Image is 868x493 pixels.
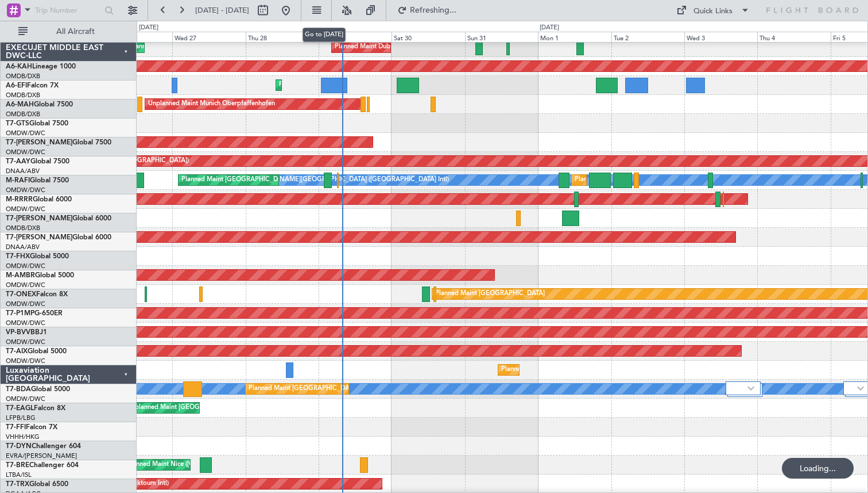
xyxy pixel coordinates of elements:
span: A6-EFI [6,82,27,89]
span: [DATE] - [DATE] [195,5,249,16]
a: A6-KAHLineage 1000 [6,63,76,70]
a: T7-AIXGlobal 5000 [6,348,67,355]
a: T7-[PERSON_NAME]Global 6000 [6,234,111,241]
div: Planned Maint Dubai (Al Maktoum Intl) [279,77,392,94]
a: T7-EAGLFalcon 8X [6,405,65,412]
span: All Aircraft [30,28,121,36]
div: Planned Maint Abuja ([PERSON_NAME] Intl) [501,361,630,379]
div: Sat 30 [392,32,464,42]
a: DNAA/ABV [6,167,40,175]
span: T7-BRE [6,462,29,469]
a: OMDW/DWC [6,281,45,289]
a: OMDW/DWC [6,395,45,403]
a: T7-ONEXFalcon 8X [6,291,68,298]
a: T7-BREChallenger 604 [6,462,79,469]
a: LTBA/ISL [6,471,32,479]
a: M-AMBRGlobal 5000 [6,272,74,279]
div: Thu 28 [246,32,319,42]
div: Planned Maint [GEOGRAPHIC_DATA] (Sultan [PERSON_NAME] [PERSON_NAME] - Subang) [249,380,516,398]
a: OMDB/DXB [6,224,40,232]
a: OMDW/DWC [6,129,45,137]
div: [DATE] [540,23,559,33]
span: T7-[PERSON_NAME] [6,234,72,241]
span: M-RAFI [6,177,30,184]
a: OMDW/DWC [6,338,45,346]
a: LFPB/LBG [6,414,36,422]
a: T7-[PERSON_NAME]Global 7500 [6,139,111,146]
span: T7-TRX [6,481,29,488]
a: OMDW/DWC [6,300,45,308]
img: arrow-gray.svg [857,386,864,391]
div: Wed 27 [172,32,245,42]
div: [PERSON_NAME][GEOGRAPHIC_DATA] ([GEOGRAPHIC_DATA] Intl) [249,171,449,189]
span: A6-MAH [6,101,34,108]
a: T7-DYNChallenger 604 [6,443,81,450]
a: M-RAFIGlobal 7500 [6,177,69,184]
span: T7-BDA [6,386,31,393]
a: OMDW/DWC [6,262,45,270]
a: OMDB/DXB [6,110,40,119]
span: T7-EAGL [6,405,34,412]
span: VP-BVV [6,329,30,336]
a: OMDW/DWC [6,186,45,194]
span: T7-FHX [6,253,30,260]
button: Refreshing... [392,1,461,20]
span: Refreshing... [409,6,458,14]
div: Fri 29 [319,32,392,42]
span: T7-AIX [6,348,28,355]
div: Unplanned Maint Munich Oberpfaffenhofen [148,95,275,113]
a: OMDB/DXB [6,91,40,100]
button: Quick Links [671,1,755,20]
a: T7-GTSGlobal 7500 [6,120,68,127]
div: [DATE] [139,23,158,33]
span: T7-[PERSON_NAME] [6,139,72,146]
a: T7-AAYGlobal 7500 [6,158,69,165]
a: T7-BDAGlobal 5000 [6,386,70,393]
input: Trip Number [35,2,101,19]
span: T7-[PERSON_NAME] [6,215,72,222]
div: Loading... [782,458,854,479]
div: Mon 1 [538,32,611,42]
a: A6-MAHGlobal 7500 [6,101,73,108]
span: T7-P1MP [6,310,34,317]
span: T7-DYN [6,443,32,450]
a: A6-EFIFalcon 7X [6,82,59,89]
a: T7-TRXGlobal 6500 [6,481,68,488]
div: Thu 4 [757,32,830,42]
div: Wed 3 [684,32,757,42]
a: DNAA/ABV [6,243,40,251]
span: M-RRRR [6,196,33,203]
span: A6-KAH [6,63,32,70]
div: Quick Links [693,6,733,17]
a: T7-[PERSON_NAME]Global 6000 [6,215,111,222]
a: T7-P1MPG-650ER [6,310,63,317]
a: VHHH/HKG [6,433,40,441]
div: Planned Maint [GEOGRAPHIC_DATA] ([GEOGRAPHIC_DATA] Intl) [575,171,766,189]
span: T7-ONEX [6,291,36,298]
span: T7-FFI [6,424,26,431]
div: Sun 31 [465,32,538,42]
button: All Aircraft [13,22,125,41]
a: T7-FFIFalcon 7X [6,424,57,431]
span: T7-AAY [6,158,30,165]
a: VP-BVVBBJ1 [6,329,47,336]
a: OMDB/DXB [6,72,40,81]
div: Planned Maint [GEOGRAPHIC_DATA] ([GEOGRAPHIC_DATA] Intl) [181,171,373,189]
a: OMDW/DWC [6,357,45,365]
span: T7-GTS [6,120,29,127]
div: Planned Maint [GEOGRAPHIC_DATA] [435,285,545,303]
div: Go to [DATE] [303,28,346,42]
a: OMDW/DWC [6,205,45,213]
a: T7-FHXGlobal 5000 [6,253,69,260]
span: M-AMBR [6,272,35,279]
a: OMDW/DWC [6,319,45,327]
a: OMDW/DWC [6,148,45,156]
div: Tue 2 [611,32,684,42]
a: M-RRRRGlobal 6000 [6,196,72,203]
a: EVRA/[PERSON_NAME] [6,452,77,460]
img: arrow-gray.svg [747,386,754,391]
